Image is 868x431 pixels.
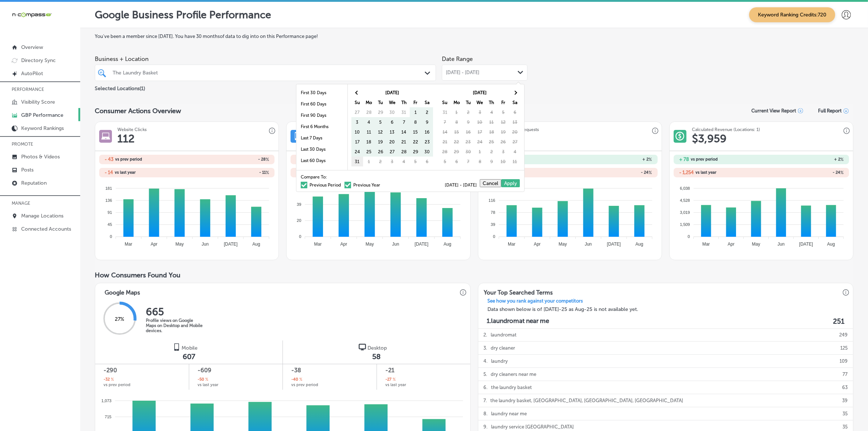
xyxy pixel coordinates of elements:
[840,157,844,162] span: %
[463,147,474,157] td: 30
[509,147,521,157] td: 4
[386,117,398,127] td: 6
[444,242,451,247] tspan: Aug
[110,377,114,383] span: %
[117,127,147,132] h3: Website Clicks
[105,198,112,203] tspan: 136
[421,147,433,157] td: 30
[104,377,114,383] h2: -32
[296,99,347,110] li: First 60 Days
[372,352,381,361] span: 58
[463,107,474,117] td: 2
[491,368,537,381] p: dry cleaners near me
[410,157,421,166] td: 5
[363,117,375,127] td: 4
[463,137,474,147] td: 23
[484,407,488,420] p: 8 .
[509,107,521,117] td: 6
[649,170,652,175] span: %
[340,242,347,247] tspan: Apr
[702,242,710,247] tspan: Mar
[842,381,848,394] p: 63
[104,383,131,387] span: vs prev period
[21,44,43,50] p: Overview
[421,127,433,137] td: 16
[398,117,410,127] td: 7
[508,242,515,247] tspan: Mar
[509,97,521,107] th: Sa
[410,107,421,117] td: 1
[839,328,848,341] p: 249
[451,88,509,97] th: [DATE]
[410,137,421,147] td: 22
[463,127,474,137] td: 16
[367,345,387,351] span: Desktop
[778,242,785,247] tspan: Jun
[95,9,271,21] p: Google Business Profile Performance
[491,355,508,367] p: laundry
[691,157,718,161] span: vs prev period
[439,147,451,157] td: 28
[398,137,410,147] td: 21
[491,328,517,341] p: laundromat
[125,242,132,247] tspan: Mar
[398,147,410,157] td: 28
[486,107,498,117] td: 4
[359,343,366,351] img: logo
[439,107,451,117] td: 31
[104,366,180,375] span: -290
[345,183,380,187] label: Previous Year
[491,381,532,394] p: the laundry basket
[474,157,486,166] td: 8
[480,179,501,187] button: Cancel
[108,222,112,227] tspan: 45
[363,97,375,107] th: Mo
[498,117,509,127] td: 12
[484,342,487,354] p: 3 .
[410,127,421,137] td: 15
[351,157,363,166] td: 31
[635,242,643,247] tspan: Aug
[363,137,375,147] td: 18
[398,157,410,166] td: 4
[296,87,347,99] li: First 30 Days
[498,127,509,137] td: 19
[451,157,463,166] td: 6
[398,107,410,117] td: 31
[202,242,209,247] tspan: Jun
[486,147,498,157] td: 2
[474,117,486,127] td: 10
[679,157,689,162] h2: + 78
[680,198,690,203] tspan: 4,528
[21,125,64,131] p: Keyword Rankings
[366,242,374,247] tspan: May
[751,108,796,114] p: Current View Report
[21,99,55,105] p: Visibility Score
[351,117,363,127] td: 3
[291,366,368,375] span: -38
[21,57,56,64] p: Directory Sync
[463,97,474,107] th: Tu
[173,343,180,351] img: logo
[680,222,690,227] tspan: 1,509
[842,368,848,381] p: 77
[21,154,60,160] p: Photos & Videos
[509,127,521,137] td: 20
[421,117,433,127] td: 9
[498,137,509,147] td: 26
[728,242,735,247] tspan: Apr
[375,117,386,127] td: 5
[442,55,473,62] label: Date Range
[198,366,274,375] span: -609
[498,147,509,157] td: 3
[266,170,269,175] span: %
[375,127,386,137] td: 12
[482,298,589,306] p: See how you rank against your competitors
[498,107,509,117] td: 5
[421,97,433,107] th: Sa
[296,132,347,144] li: Last 7 Days
[351,137,363,147] td: 17
[451,137,463,147] td: 22
[486,157,498,166] td: 9
[363,127,375,137] td: 11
